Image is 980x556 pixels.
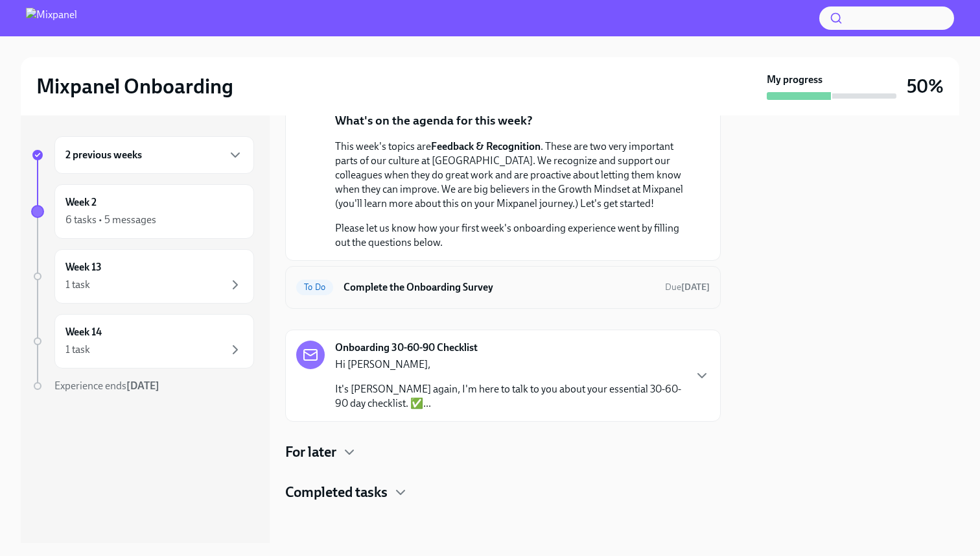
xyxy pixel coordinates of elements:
[65,148,142,162] h6: 2 previous weeks
[296,277,710,298] a: To DoComplete the Onboarding SurveyDue[DATE]
[767,73,822,87] strong: My progress
[335,341,478,355] strong: Onboarding 30-60-90 Checklist
[31,249,254,304] a: Week 131 task
[126,380,159,392] strong: [DATE]
[681,282,710,293] strong: [DATE]
[285,442,721,462] div: For later
[65,278,90,292] div: 1 task
[296,282,333,292] span: To Do
[285,483,388,502] h4: Completed tasks
[431,140,541,152] strong: Feedback & Recognition
[26,8,77,29] img: Mixpanel
[54,380,159,392] span: Experience ends
[335,221,689,250] p: Please let us know how your first week's onboarding experience went by filling out the questions ...
[335,357,684,372] p: Hi [PERSON_NAME],
[31,314,254,369] a: Week 141 task
[665,281,710,293] span: September 27th, 2025 10:00
[665,282,710,293] span: Due
[65,343,90,357] div: 1 task
[65,213,156,227] div: 6 tasks • 5 messages
[31,184,254,239] a: Week 26 tasks • 5 messages
[335,382,684,411] p: It's [PERSON_NAME] again, I'm here to talk to you about your essential 30-60-90 day checklist. ✅...
[344,280,655,295] h6: Complete the Onboarding Survey
[54,136,254,174] div: 2 previous weeks
[65,325,102,339] h6: Week 14
[285,442,336,462] h4: For later
[36,73,233,99] h2: Mixpanel Onboarding
[65,195,97,210] h6: Week 2
[335,112,533,129] p: What's on the agenda for this week?
[285,483,721,502] div: Completed tasks
[907,75,944,98] h3: 50%
[65,260,102,274] h6: Week 13
[335,139,689,211] p: This week's topics are . These are two very important parts of our culture at [GEOGRAPHIC_DATA]. ...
